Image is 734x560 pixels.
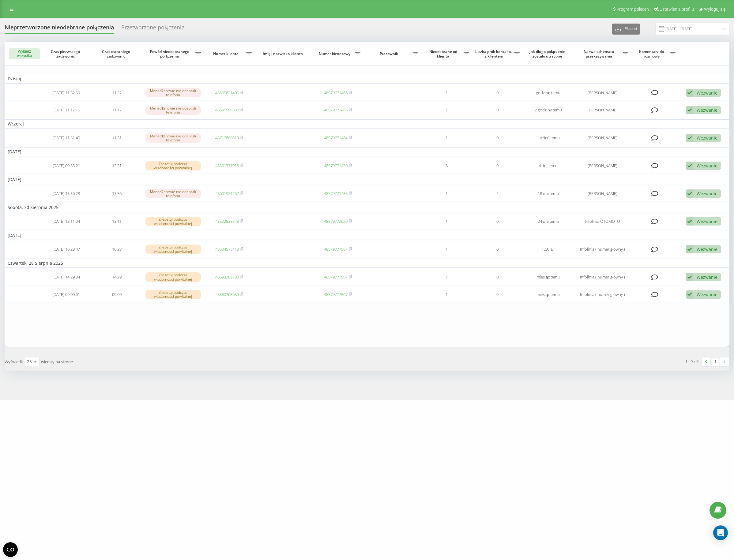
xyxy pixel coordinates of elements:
td: Infolinia OTOMOTO [574,213,631,230]
a: 48579777507 [324,274,348,280]
div: Wezwanie [697,218,717,224]
td: [PERSON_NAME] [574,130,631,146]
td: 5 [421,158,472,174]
td: 24 dni temu [523,213,574,230]
div: Wezwanie [697,292,717,297]
td: 1 [421,130,472,146]
td: 11:31 [92,130,142,146]
div: Zresetuj podczas wiadomości powitalnej [145,272,201,282]
td: [DATE] 11:32:59 [41,85,92,101]
td: 0 [472,102,523,118]
td: 0 [472,269,523,285]
td: 13:11 [92,213,142,230]
td: 2 godziny temu [523,102,574,118]
span: Pracownik [367,51,413,56]
td: [DATE] 13:11:04 [41,213,92,230]
td: 0 [472,85,523,101]
a: 48502535348 [215,218,239,224]
td: [DATE] 09:00:01 [41,286,92,303]
a: 48579771430 [324,163,348,168]
a: 48579771466 [324,107,348,113]
a: 48501377915 [215,163,239,168]
td: Czwartek, 28 Sierpnia 2025 [5,259,729,268]
div: Wezwanie [697,246,717,252]
button: Open CMP widget [3,542,18,557]
td: Dzisiaj [5,74,729,83]
td: 0 [472,286,523,303]
a: 48880768689 [215,292,239,297]
div: Wezwanie [697,90,717,96]
td: godzinę temu [523,85,574,101]
div: Menedżerowie nie odebrali telefonu [145,189,201,198]
div: Wezwanie [697,163,717,169]
td: Wczoraj [5,119,729,129]
td: [DATE] 09:33:21 [41,158,92,174]
div: Zresetuj podczas wiadomości powitalnej [145,290,201,299]
td: 12:31 [92,158,142,174]
a: 48605631405 [215,90,239,95]
div: Zresetuj podczas wiadomości powitalnej [145,161,201,170]
span: Ustawienia profilu [660,7,694,12]
td: 1 [421,102,472,118]
a: 48579777507 [324,292,348,297]
td: [PERSON_NAME] [574,158,631,174]
td: [PERSON_NAME] [574,102,631,118]
td: [DATE] [5,147,729,156]
a: 48695598587 [215,107,239,113]
a: 1 [711,357,720,366]
span: Wyloguj się [704,7,726,12]
td: 1 [421,269,472,285]
div: Menedżerowie nie odebrali telefonu [145,106,201,115]
td: 1 [421,213,472,230]
td: 13:56 [92,185,142,202]
td: [PERSON_NAME] [574,185,631,202]
span: Jak długo połączenie zostało utracone [528,49,568,59]
span: Liczba prób kontaktu z klientem [475,49,514,59]
span: Czas pierwszego zadzwonić [46,49,86,59]
td: 16:28 [92,241,142,257]
span: Program poleceń [616,7,649,12]
td: [DATE] 11:12:15 [41,102,92,118]
td: [DATE] 14:29:04 [41,269,92,285]
td: 14:29 [92,269,142,285]
a: 48579771466 [324,90,348,95]
button: Eksport [612,24,640,35]
td: Sobota, 30 Sierpnia 2025 [5,203,729,212]
a: 48579777507 [324,246,348,252]
td: 11:32 [92,85,142,101]
td: 09:00 [92,286,142,303]
td: 0 [472,158,523,174]
a: 48579771485 [324,191,348,196]
td: [DATE] 11:31:45 [41,130,92,146]
td: 4 dni temu [523,158,574,174]
td: miesiąc temu [523,286,574,303]
span: Imię i nazwisko klienta [260,51,307,56]
a: 48693282700 [215,274,239,280]
span: Czas ostatniego zadzwonić [97,49,137,59]
div: Nieprzetworzone nieodebrane połączenia [5,24,114,34]
span: Komentarz do rozmowy [634,49,670,59]
td: 1 [421,241,472,257]
div: 25 [27,359,32,365]
div: Wezwanie [697,135,717,141]
td: 2 [472,185,523,202]
td: [DATE] [5,175,729,184]
td: [DATE] [523,241,574,257]
div: Wezwanie [697,107,717,113]
div: 1 - 9 z 9 [685,358,698,364]
a: 48601921267 [215,191,239,196]
td: Infolinia ( numer główny ) [574,269,631,285]
span: wierszy na stronę [41,359,73,364]
td: 11:12 [92,102,142,118]
div: Zresetuj podczas wiadomości powitalnej [145,217,201,226]
span: Nieodebrane od klienta [424,49,464,59]
div: Przetworzone połączenia [121,24,185,34]
div: Open Intercom Messenger [713,525,728,540]
td: [PERSON_NAME] [574,85,631,101]
div: Menedżerowie nie odebrali telefonu [145,88,201,97]
td: miesiąc temu [523,269,574,285]
td: 0 [472,241,523,257]
td: 1 [421,185,472,202]
a: 48504575418 [215,246,239,252]
button: Wybierz wszystko [9,48,40,59]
